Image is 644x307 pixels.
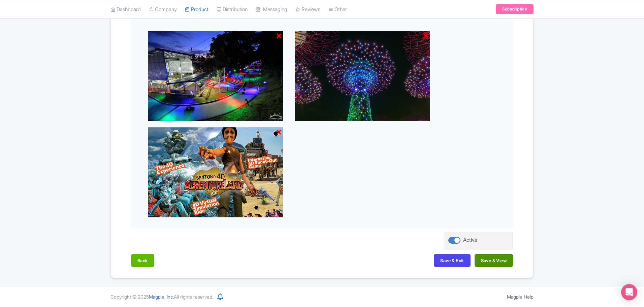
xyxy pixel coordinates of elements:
a: Subscription [496,4,534,14]
div: Open Intercom Messenger [621,284,637,300]
button: Save & View [475,254,513,267]
img: lrdg72iosuuzz53qwpmm.jpg [148,127,283,217]
img: b79gupxjdspqycgigeum.jpg [148,31,283,121]
span: Magpie, Inc. [149,294,174,300]
button: Save & Exit [434,254,470,267]
div: Copyright © 2025 All rights reserved. [106,293,217,300]
button: Back [131,254,154,267]
div: Active [463,236,477,244]
a: Magpie Help [507,294,534,300]
img: twx4cvl3ppck2xcdbrce.jpg [295,31,430,121]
